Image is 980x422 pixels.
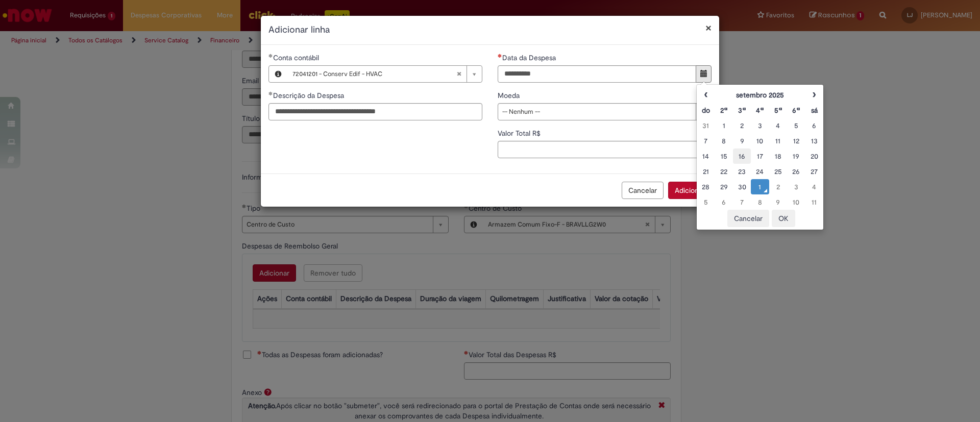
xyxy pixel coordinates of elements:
[808,136,821,146] div: 13 October 2025 Monday
[772,182,785,192] div: 02 November 2025 Sunday
[790,120,802,131] div: 05 October 2025 Sunday
[268,54,273,58] span: Obrigatório Preenchido
[736,166,748,177] div: 23 October 2025 Thursday
[717,151,730,161] div: 15 October 2025 Wednesday
[736,120,748,131] div: 02 October 2025 Thursday
[753,136,766,146] div: 10 October 2025 Friday
[736,136,748,146] div: 09 October 2025 Thursday
[498,91,522,100] span: Moeda
[772,120,785,131] div: 04 October 2025 Saturday
[753,151,766,161] div: 17 October 2025 Friday
[498,65,696,83] input: Data da Despesa
[498,141,712,158] input: Valor Total R$
[808,120,821,131] div: 06 October 2025 Monday
[268,103,482,120] input: Descrição da Despesa
[717,166,730,177] div: 22 October 2025 Wednesday
[705,22,712,33] button: Fechar modal
[715,87,805,103] th: setembro 2025. Alternar mês
[451,66,467,82] abbr: Limpar campo Conta contábil
[269,66,287,82] button: Conta contábil, Visualizar este registro 72041201 - Conserv Edif - HVAC
[772,166,785,177] div: 25 October 2025 Saturday
[753,166,766,177] div: 24 October 2025 Friday
[498,129,543,138] span: Valor Total R$
[808,182,821,192] div: 04 November 2025 Tuesday
[268,23,712,37] h2: Adicionar linha
[287,66,482,82] a: 72041201 - Conserv Edif - HVACLimpar campo Conta contábil
[736,197,748,207] div: 07 November 2025 Friday
[697,103,715,118] th: Domingo
[502,53,558,62] span: Data da Despesa
[622,182,664,199] button: Cancelar
[736,182,748,192] div: 30 October 2025 Thursday
[733,103,751,118] th: Terça-feira
[790,197,802,207] div: 10 November 2025 Monday
[769,103,787,118] th: Quinta-feira
[696,65,712,83] button: Mostrar calendário para Data da Despesa
[699,120,712,131] div: 01 October 2025 Wednesday
[808,151,821,161] div: 20 October 2025 Monday
[699,197,712,207] div: 05 November 2025 Wednesday
[772,151,785,161] div: 18 October 2025 Saturday
[805,87,823,103] th: Próximo mês
[699,151,712,161] div: 14 October 2025 Tuesday
[787,103,805,118] th: Sexta-feira
[292,66,456,82] span: 72041201 - Conserv Edif - HVAC
[808,197,821,207] div: 11 November 2025 Tuesday
[790,151,802,161] div: 19 October 2025 Sunday
[717,136,730,146] div: 08 October 2025 Wednesday
[772,210,795,227] button: OK
[772,197,785,207] div: 09 November 2025 Sunday
[805,103,823,118] th: Sábado
[502,104,691,120] span: -- Nenhum --
[808,166,821,177] div: 27 October 2025 Monday
[790,166,802,177] div: 26 October 2025 Sunday
[696,84,824,230] div: Escolher data
[790,182,802,192] div: 03 November 2025 Monday
[736,151,748,161] div: 16 October 2025 Thursday
[498,54,502,58] span: Necessários
[753,197,766,207] div: 08 November 2025 Saturday
[268,91,273,95] span: Obrigatório Preenchido
[727,210,769,227] button: Cancelar
[717,197,730,207] div: 06 November 2025 Thursday
[772,136,785,146] div: 11 October 2025 Saturday
[699,136,712,146] div: 07 October 2025 Tuesday
[751,103,769,118] th: Quarta-feira
[697,87,715,103] th: Mês anterior
[753,120,766,131] div: 03 October 2025 Friday
[699,166,712,177] div: 21 October 2025 Tuesday
[668,182,712,199] button: Adicionar
[790,136,802,146] div: 12 October 2025 Sunday
[753,182,766,192] div: 01 November 2025 Saturday
[273,53,321,62] span: Necessários - Conta contábil
[699,182,712,192] div: 28 October 2025 Tuesday
[717,182,730,192] div: 29 October 2025 Wednesday
[273,91,346,100] span: Descrição da Despesa
[715,103,732,118] th: Segunda-feira
[717,120,730,131] div: 01 October 2025 Wednesday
